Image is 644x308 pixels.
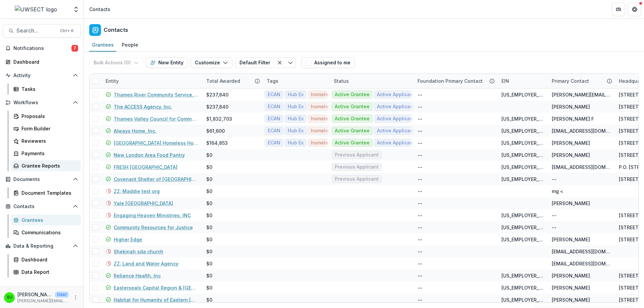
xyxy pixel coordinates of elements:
div: Form Builder [21,125,75,132]
div: Payments [21,150,75,157]
div: [PERSON_NAME] [552,236,590,243]
div: $0 [206,248,212,255]
span: Previous Applicant [335,164,379,170]
span: homelessness prevention [311,128,372,134]
div: $164,853 [206,139,228,146]
a: FRESH [GEOGRAPHIC_DATA] [114,164,177,171]
div: [EMAIL_ADDRESS][DOMAIN_NAME] [552,260,611,267]
a: Grantees [11,214,81,226]
a: Easterseals Capital Region & [GEOGRAPHIC_DATA], Inc. [114,284,198,291]
a: Shekinah sda church [114,248,163,255]
span: Activity [13,73,70,78]
div: EIN [497,74,548,88]
div: Total Awarded [202,77,244,84]
span: Previous Applicant [335,152,379,158]
div: $0 [206,212,212,219]
div: -- [418,260,422,267]
div: [US_EMPLOYER_IDENTIFICATION_NUMBER] [501,127,544,134]
a: Always Home, Inc. [114,127,156,134]
a: ZZ: Maddie test org [114,188,160,195]
div: -- [418,212,422,219]
span: Hub Ex [288,104,304,110]
button: Notifications7 [3,43,81,54]
div: [US_EMPLOYER_IDENTIFICATION_NUMBER] [501,224,544,231]
a: Grantee Reports [11,160,81,171]
span: homelessness prevention [311,140,372,146]
button: Assigned to me [301,57,355,68]
button: Bulk Actions (0) [89,57,143,68]
a: Proposals [11,111,81,122]
div: $0 [206,200,212,207]
div: [US_EMPLOYER_IDENTIFICATION_NUMBER] [501,284,544,291]
span: Active Grantee [335,104,370,110]
a: Grantees [89,39,116,52]
img: UWSECT logo [15,5,57,13]
p: [PERSON_NAME] [17,291,52,298]
span: Active Grantee [335,92,370,98]
a: Dashboard [11,254,81,265]
div: [US_EMPLOYER_IDENTIFICATION_NUMBER] [501,176,544,183]
div: $0 [206,236,212,243]
span: Active Applicant [377,104,415,110]
a: Reviewers [11,135,81,146]
div: Data Report [21,268,75,275]
h2: Contacts [104,27,128,33]
div: Entity [102,74,202,88]
div: [US_EMPLOYER_IDENTIFICATION_NUMBER] [501,296,544,303]
span: Data & Reporting [13,243,70,249]
div: -- [418,284,422,291]
div: Reviewers [21,137,75,144]
div: $0 [206,176,212,183]
div: Foundation Primary Contact [414,74,497,88]
button: Clear filter [274,57,285,68]
button: Get Help [628,3,641,16]
div: [PERSON_NAME] [552,200,590,207]
a: People [119,39,141,52]
div: [US_EMPLOYER_IDENTIFICATION_NUMBER] [501,91,544,98]
div: Communications [21,229,75,236]
div: -- [418,236,422,243]
div: Primary Contact [548,74,615,88]
span: ECAN [268,104,280,110]
div: Tasks [21,85,75,93]
a: Community Resources for Justice [114,224,193,231]
div: -- [552,212,556,219]
div: Document Templates [21,189,75,196]
a: Document Templates [11,187,81,198]
div: -- [418,176,422,183]
span: Notifications [13,46,71,51]
div: -- [418,91,422,98]
span: Hub Ex [288,92,304,98]
div: Foundation Primary Contact [414,77,487,84]
div: Dashboard [21,256,75,263]
a: Covenant Shelter of [GEOGRAPHIC_DATA] [114,176,198,183]
div: [PERSON_NAME] [552,296,590,303]
a: Data Report [11,266,81,278]
div: Grantees [21,217,75,224]
a: Reliance Health, Inc [114,272,161,279]
div: [US_EMPLOYER_IDENTIFICATION_NUMBER] [501,115,544,122]
span: Active Applicant [377,128,415,134]
span: homelessness prevention [311,116,372,122]
button: Open Activity [3,70,81,81]
span: Active Applicant [377,116,415,122]
div: -- [418,188,422,195]
div: -- [552,176,556,183]
div: -- [418,248,422,255]
div: -- [418,103,422,110]
div: $0 [206,151,212,159]
span: ECAN [268,116,280,122]
div: $0 [206,188,212,195]
div: [US_EMPLOYER_IDENTIFICATION_NUMBER] [501,139,544,146]
div: [PERSON_NAME][EMAIL_ADDRESS][DOMAIN_NAME] [552,91,611,98]
a: Thames Valley Council for Community Action [114,115,198,122]
span: Previous Applicant [335,176,379,182]
p: [PERSON_NAME][EMAIL_ADDRESS][PERSON_NAME][DOMAIN_NAME] [17,298,69,304]
div: [EMAIL_ADDRESS][DOMAIN_NAME] [552,127,611,134]
div: [PERSON_NAME] [552,139,590,146]
span: Hub Ex [288,128,304,134]
div: -- [418,200,422,207]
div: mg < [552,188,563,195]
div: Proposals [21,113,75,120]
div: [PERSON_NAME] [552,284,590,291]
